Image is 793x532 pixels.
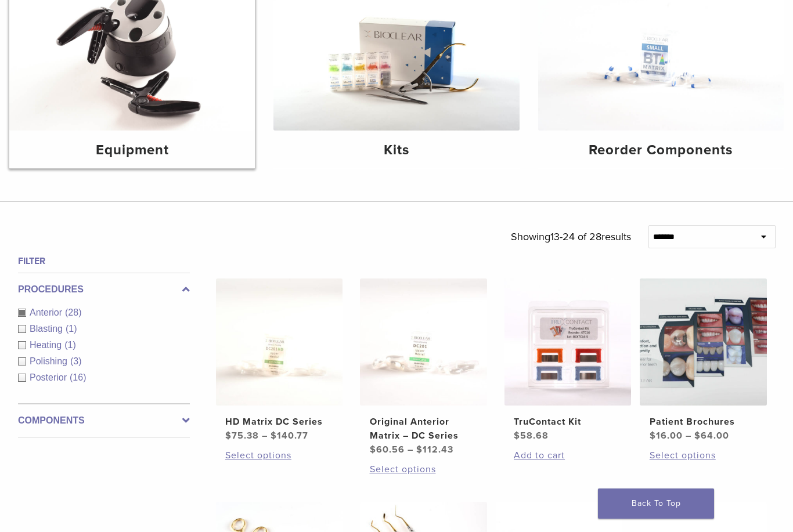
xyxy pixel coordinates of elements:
[686,430,691,441] span: –
[30,356,70,366] span: Polishing
[514,430,549,441] bdi: 58.68
[30,324,66,334] span: Blasting
[271,430,277,441] span: $
[550,230,601,243] span: 13-24 of 28
[216,278,343,443] a: HD Matrix DC SeriesHD Matrix DC Series
[65,307,81,317] span: (28)
[650,448,758,462] a: Select options for “Patient Brochures”
[504,278,632,406] img: TruContact Kit
[225,448,333,462] a: Select options for “HD Matrix DC Series”
[283,140,510,161] h4: Kits
[30,372,70,382] span: Posterior
[225,430,259,441] bdi: 75.38
[514,448,622,462] a: Add to cart: “TruContact Kit”
[30,340,64,350] span: Heating
[19,140,246,161] h4: Equipment
[18,254,190,268] h4: Filter
[650,415,758,429] h2: Patient Brochures
[370,444,376,455] span: $
[694,430,701,441] span: $
[360,278,487,406] img: Original Anterior Matrix - DC Series
[66,324,77,334] span: (1)
[408,444,413,455] span: –
[225,430,232,441] span: $
[18,414,190,428] label: Components
[64,340,76,350] span: (1)
[370,415,478,443] h2: Original Anterior Matrix – DC Series
[511,225,631,249] p: Showing results
[360,278,487,457] a: Original Anterior Matrix - DC SeriesOriginal Anterior Matrix – DC Series
[640,278,767,443] a: Patient BrochuresPatient Brochures
[640,278,767,406] img: Patient Brochures
[514,415,622,429] h2: TruContact Kit
[70,372,86,382] span: (16)
[18,283,190,296] label: Procedures
[694,430,729,441] bdi: 64.00
[370,462,478,476] a: Select options for “Original Anterior Matrix - DC Series”
[271,430,308,441] bdi: 140.77
[70,356,82,366] span: (3)
[262,430,268,441] span: –
[504,278,632,443] a: TruContact KitTruContact Kit $58.68
[598,488,714,519] a: Back To Top
[650,430,683,441] bdi: 16.00
[30,307,65,317] span: Anterior
[225,415,333,429] h2: HD Matrix DC Series
[416,444,423,455] span: $
[650,430,656,441] span: $
[216,278,343,406] img: HD Matrix DC Series
[547,140,774,161] h4: Reorder Components
[514,430,520,441] span: $
[370,444,405,455] bdi: 60.56
[416,444,453,455] bdi: 112.43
